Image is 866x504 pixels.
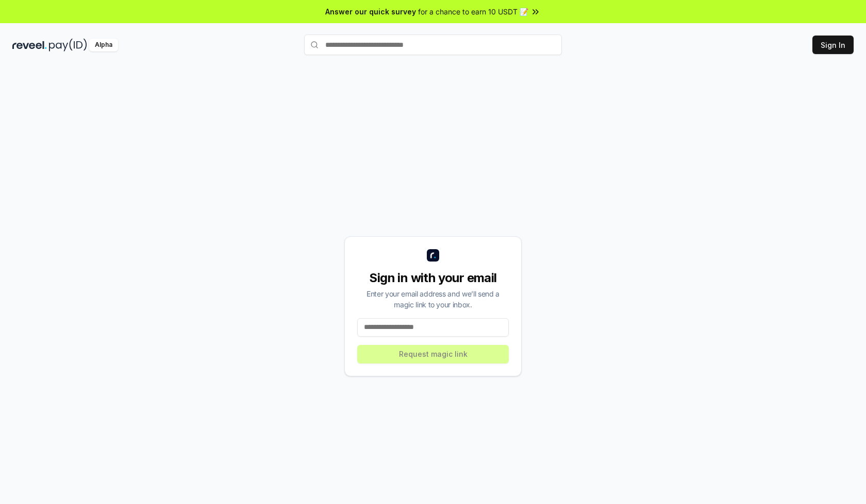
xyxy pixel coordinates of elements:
[812,36,854,54] button: Sign In
[89,39,118,51] div: Alpha
[418,6,528,17] span: for a chance to earn 10 USDT 📝
[357,270,509,286] div: Sign in with your email
[357,288,509,310] div: Enter your email address and we’ll send a magic link to your inbox.
[427,249,439,262] img: logo_small
[325,6,416,17] span: Answer our quick survey
[49,39,87,51] img: pay_id
[12,39,47,51] img: reveel_dark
